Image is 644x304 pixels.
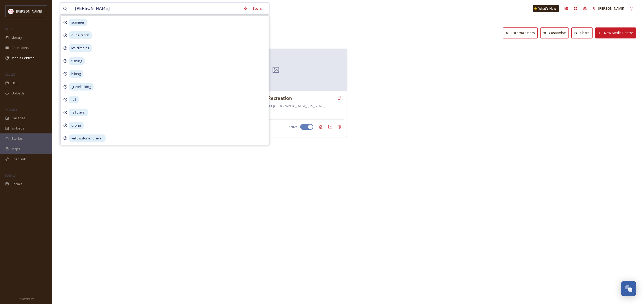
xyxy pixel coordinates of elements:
span: biking [69,70,83,78]
span: Uploads [11,91,25,96]
span: WIDGETS [5,108,17,111]
span: Library [11,35,22,40]
span: Active [288,125,298,130]
span: Stories [11,136,23,141]
span: ice climbing [69,44,92,52]
span: Galleries [11,116,26,121]
span: fall travel [69,109,88,116]
span: summer [69,19,87,26]
span: COLLECT [5,72,16,76]
span: fishing [69,57,85,65]
span: Privacy Policy [19,297,34,300]
a: [PERSON_NAME] [590,3,627,14]
span: yellowstone forever [69,134,106,142]
button: External Users [503,27,538,38]
span: [PERSON_NAME] [16,9,42,14]
span: Socials [11,182,22,187]
span: MEDIA [5,27,14,31]
span: drone [69,122,84,129]
button: Open Chat [621,281,636,296]
button: Share [571,27,593,38]
img: images%20(1).png [8,9,14,14]
span: fall [69,96,79,103]
a: Customise [540,27,572,38]
button: New Media Centre [595,27,636,38]
span: Media Centres [11,55,34,60]
span: dude ranch [69,31,92,39]
span: SOCIALS [5,173,16,177]
button: Customise [540,27,569,38]
input: Search your library [72,3,241,14]
a: External Users [503,27,540,38]
a: What's New [533,5,559,12]
span: Maps [11,147,20,151]
span: gravel biking [69,83,94,91]
span: Embeds [11,126,24,131]
a: Privacy Policy [19,295,34,301]
span: [PERSON_NAME] [598,6,624,11]
div: Search [250,3,266,14]
span: SnapLink [11,157,26,162]
span: Collections [11,45,29,50]
span: UGC [11,81,19,86]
